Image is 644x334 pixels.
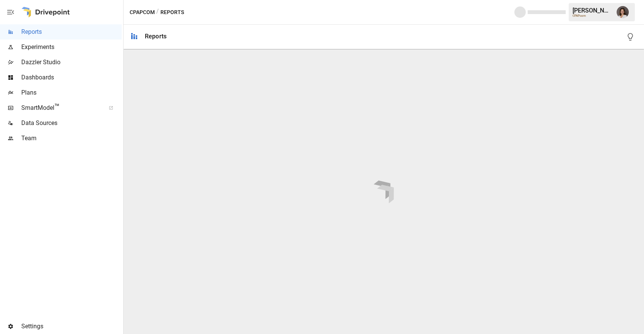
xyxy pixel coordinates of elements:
button: Franziska Ibscher [612,2,633,23]
span: Reports [21,27,122,36]
div: Reports [145,33,167,40]
span: SmartModel [21,103,100,112]
div: [PERSON_NAME] [573,7,612,14]
span: Data Sources [21,119,122,128]
span: ™ [54,102,60,112]
span: Team [21,134,122,143]
span: Experiments [21,43,122,52]
span: Dazzler Studio [21,58,122,67]
img: Franziska Ibscher [617,6,629,18]
span: Settings [21,322,122,331]
img: drivepoint-animation.ef608ccb.svg [374,180,393,203]
div: CPAPcom [573,14,612,17]
span: Plans [21,88,122,97]
div: / [156,8,159,17]
button: CPAPcom [130,8,155,17]
span: Dashboards [21,73,122,82]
